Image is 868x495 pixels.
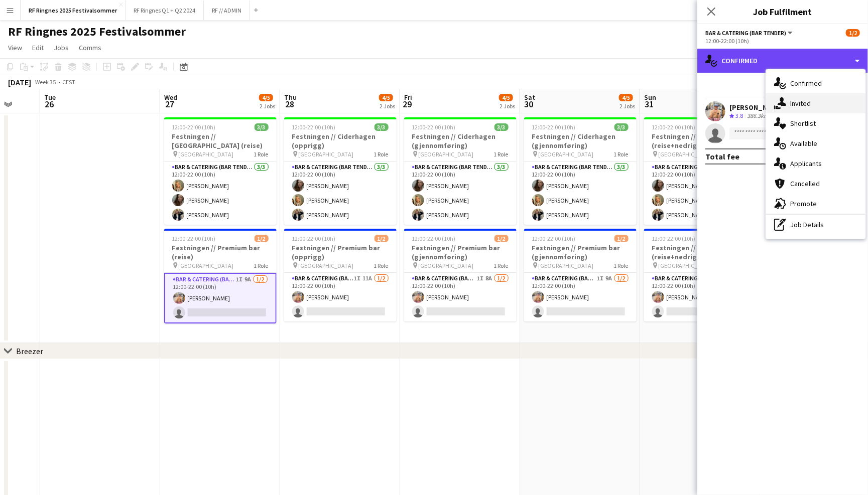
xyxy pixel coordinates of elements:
[33,78,58,86] span: Week 35
[766,194,865,214] div: Promote
[164,117,277,225] app-job-card: 12:00-22:00 (10h)3/3Festningen // [GEOGRAPHIC_DATA] (reise) [GEOGRAPHIC_DATA]1 RoleBar & Catering...
[644,243,757,261] h3: Festningen // Premium bar (reise+nedrigg)
[659,262,714,269] span: [GEOGRAPHIC_DATA]
[644,117,757,225] app-job-card: 12:00-22:00 (10h)3/3Festningen // Ciderhagen (reise+nedrigg) [GEOGRAPHIC_DATA]1 RoleBar & Caterin...
[8,77,31,87] div: [DATE]
[644,273,757,321] app-card-role: Bar & Catering (Bar Tender)1I9A1/212:00-22:00 (10h)[PERSON_NAME]
[164,229,277,323] div: 12:00-22:00 (10h)1/2Festningen // Premium bar (reise) [GEOGRAPHIC_DATA]1 RoleBar & Catering (Bar ...
[164,93,177,102] span: Wed
[524,93,535,102] span: Sat
[50,41,73,54] a: Jobs
[494,235,509,242] span: 1/2
[204,1,250,20] button: RF // ADMIN
[284,243,397,261] h3: Festningen // Premium bar (opprigg)
[375,123,389,131] span: 3/3
[735,112,743,119] span: 3.8
[697,49,868,73] div: Confirmed
[284,273,397,321] app-card-role: Bar & Catering (Bar Tender)1I11A1/212:00-22:00 (10h)[PERSON_NAME]
[705,29,786,37] span: Bar & Catering (Bar Tender)
[284,161,397,225] app-card-role: Bar & Catering (Bar Tender)3/312:00-22:00 (10h)[PERSON_NAME][PERSON_NAME][PERSON_NAME]
[404,243,517,261] h3: Festningen // Premium bar (gjennomføring)
[16,346,43,356] div: Breezer
[524,229,637,321] app-job-card: 12:00-22:00 (10h)1/2Festningen // Premium bar (gjennomføring) [GEOGRAPHIC_DATA]1 RoleBar & Cateri...
[523,98,535,110] span: 30
[766,174,865,194] div: Cancelled
[299,262,354,269] span: [GEOGRAPHIC_DATA]
[283,98,297,110] span: 28
[614,262,629,269] span: 1 Role
[284,93,297,102] span: Thu
[652,123,696,131] span: 12:00-22:00 (10h)
[644,132,757,150] h3: Festningen // Ciderhagen (reise+nedrigg)
[8,24,186,39] h1: RF Ringnes 2025 Festivalsommer
[179,262,234,269] span: [GEOGRAPHIC_DATA]
[499,94,513,101] span: 4/5
[404,117,517,225] app-job-card: 12:00-22:00 (10h)3/3Festningen // Ciderhagen (gjennomføring) [GEOGRAPHIC_DATA]1 RoleBar & Caterin...
[619,102,635,110] div: 2 Jobs
[412,235,456,242] span: 12:00-22:00 (10h)
[404,161,517,225] app-card-role: Bar & Catering (Bar Tender)3/312:00-22:00 (10h)[PERSON_NAME][PERSON_NAME][PERSON_NAME]
[54,43,69,52] span: Jobs
[79,43,101,52] span: Comms
[260,102,275,110] div: 2 Jobs
[539,262,594,269] span: [GEOGRAPHIC_DATA]
[126,1,204,20] button: RF Ringnes Q1 + Q2 2024
[614,150,629,158] span: 1 Role
[766,73,865,93] div: Confirmed
[172,235,216,242] span: 12:00-22:00 (10h)
[524,132,637,150] h3: Festningen // Ciderhagen (gjennomføring)
[524,273,637,321] app-card-role: Bar & Catering (Bar Tender)1I9A1/212:00-22:00 (10h)[PERSON_NAME]
[28,41,48,54] a: Edit
[164,161,277,225] app-card-role: Bar & Catering (Bar Tender)3/312:00-22:00 (10h)[PERSON_NAME][PERSON_NAME][PERSON_NAME]
[619,94,633,101] span: 4/5
[8,43,22,52] span: View
[172,123,216,131] span: 12:00-22:00 (10h)
[404,229,517,321] app-job-card: 12:00-22:00 (10h)1/2Festningen // Premium bar (gjennomføring) [GEOGRAPHIC_DATA]1 RoleBar & Cateri...
[705,151,739,161] div: Total fee
[164,132,277,150] h3: Festningen // [GEOGRAPHIC_DATA] (reise)
[766,113,865,133] div: Shortlist
[644,229,757,321] app-job-card: 12:00-22:00 (10h)1/2Festningen // Premium bar (reise+nedrigg) [GEOGRAPHIC_DATA]1 RoleBar & Cateri...
[284,132,397,150] h3: Festningen // Ciderhagen (opprigg)
[524,117,637,225] app-job-card: 12:00-22:00 (10h)3/3Festningen // Ciderhagen (gjennomføring) [GEOGRAPHIC_DATA]1 RoleBar & Caterin...
[4,41,26,54] a: View
[75,41,105,54] a: Comms
[500,102,515,110] div: 2 Jobs
[539,150,594,158] span: [GEOGRAPHIC_DATA]
[164,273,277,323] app-card-role: Bar & Catering (Bar Tender)1I9A1/212:00-22:00 (10h)[PERSON_NAME]
[299,150,354,158] span: [GEOGRAPHIC_DATA]
[494,150,509,158] span: 1 Role
[697,5,868,18] h3: Job Fulfilment
[292,235,336,242] span: 12:00-22:00 (10h)
[32,43,44,52] span: Edit
[179,150,234,158] span: [GEOGRAPHIC_DATA]
[412,123,456,131] span: 12:00-22:00 (10h)
[404,93,412,102] span: Fri
[705,37,860,45] div: 12:00-22:00 (10h)
[284,117,397,225] div: 12:00-22:00 (10h)3/3Festningen // Ciderhagen (opprigg) [GEOGRAPHIC_DATA]1 RoleBar & Catering (Bar...
[766,215,865,235] div: Job Details
[494,262,509,269] span: 1 Role
[374,262,389,269] span: 1 Role
[705,29,794,37] button: Bar & Catering (Bar Tender)
[643,98,656,110] span: 31
[419,150,474,158] span: [GEOGRAPHIC_DATA]
[404,132,517,150] h3: Festningen // Ciderhagen (gjennomføring)
[43,98,56,110] span: 26
[494,123,509,131] span: 3/3
[292,123,336,131] span: 12:00-22:00 (10h)
[255,123,269,131] span: 3/3
[745,112,771,120] div: 386.3km
[284,229,397,321] div: 12:00-22:00 (10h)1/2Festningen // Premium bar (opprigg) [GEOGRAPHIC_DATA]1 RoleBar & Catering (Ba...
[532,123,576,131] span: 12:00-22:00 (10h)
[524,161,637,225] app-card-role: Bar & Catering (Bar Tender)3/312:00-22:00 (10h)[PERSON_NAME][PERSON_NAME][PERSON_NAME]
[532,235,576,242] span: 12:00-22:00 (10h)
[644,93,656,102] span: Sun
[614,123,629,131] span: 3/3
[652,235,696,242] span: 12:00-22:00 (10h)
